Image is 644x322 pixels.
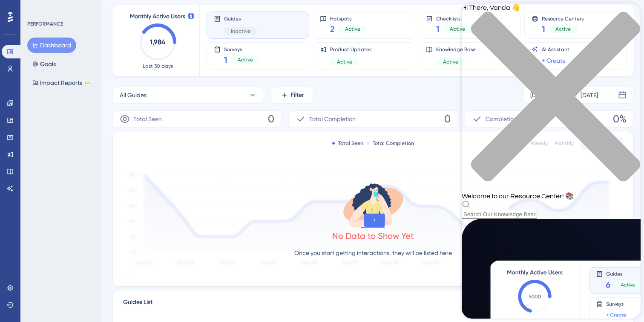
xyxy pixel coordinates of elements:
div: Total Seen [332,140,363,147]
span: Active [450,26,465,32]
text: 1,984 [150,38,166,46]
button: Filter [271,87,313,104]
span: Active [337,58,352,65]
span: Monthly Active Users [130,12,185,22]
span: Active [345,26,360,32]
span: Hotspots [330,15,367,21]
div: Total Completion [367,140,414,147]
span: Active [443,58,458,65]
span: 1 [224,54,227,66]
p: Once you start getting interactions, they will be listed here [294,248,452,258]
span: Inactive [231,28,250,35]
span: All Guides [120,90,147,100]
button: Dashboard [27,38,76,53]
div: BETA [84,81,92,85]
img: launcher-image-alternative-text [3,5,18,20]
div: No Data to Show Yet [332,230,414,242]
span: Knowledge Base [436,46,476,53]
span: Last 30 days [143,63,173,70]
span: Need Help? [20,2,53,12]
div: PERFORMANCE [27,20,63,27]
span: Total Completion [309,114,356,124]
span: Guides [224,15,257,22]
span: 2 [330,23,335,35]
span: Product Updates [330,46,371,53]
button: All Guides [112,87,264,104]
span: Checklists [436,15,472,21]
span: 0 [444,112,451,126]
span: Filter [291,90,304,100]
span: 0 [268,112,274,126]
span: Guides List [123,297,152,313]
span: 1 [436,23,440,35]
button: Impact ReportsBETA [27,75,97,90]
span: Active [238,56,253,63]
span: Total Seen [133,114,162,124]
span: Surveys [224,46,260,52]
button: Goals [27,56,61,72]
